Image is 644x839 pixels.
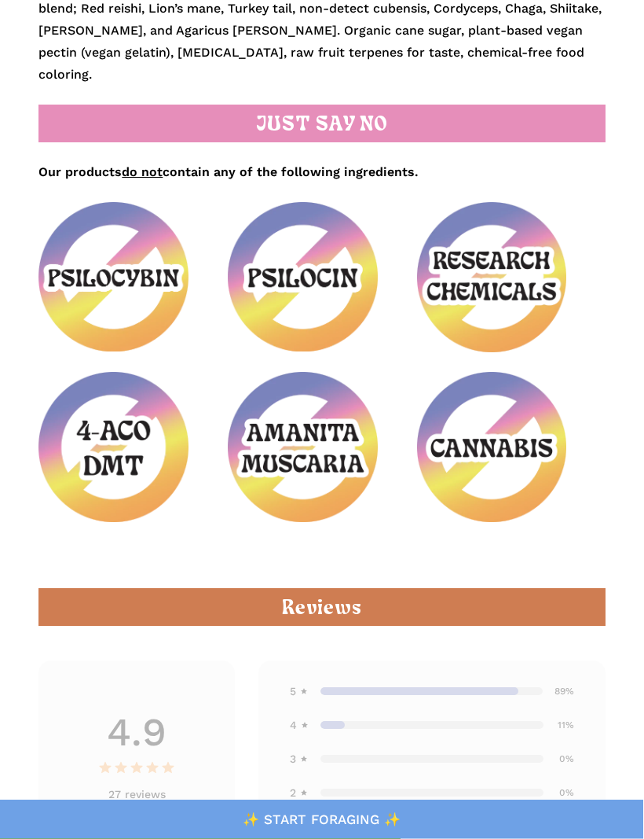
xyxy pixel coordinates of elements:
[417,203,567,353] img: No Research Chemicals Icon
[417,373,567,523] img: No Cannabis Icon
[38,373,188,523] img: No 4AcoDMT Icon
[228,373,378,523] img: No Amanita Muscaria Icon
[38,165,419,180] strong: Our products contain any of the following ingredients.
[122,165,163,180] u: do not
[243,811,401,827] span: ✨ Start Foraging ✨
[38,105,605,144] h2: JUST SAY NO
[228,203,378,352] img: No Psilocin Icon
[38,203,188,352] img: No Psilocybin Icon
[38,589,605,627] h2: Reviews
